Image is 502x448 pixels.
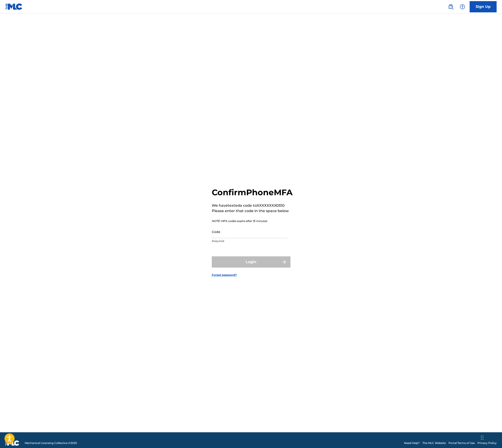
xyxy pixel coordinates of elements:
[212,187,293,197] h2: Confirm Phone MFA
[480,426,502,448] iframe: Chat Widget
[477,441,497,445] a: Privacy Policy
[212,273,237,277] a: Forgot password?
[212,219,293,223] p: NOTE: MFA codes expire after 15 minutes
[460,4,465,9] img: help
[458,2,467,11] div: Help
[25,441,77,445] span: Mechanical Licensing Collective © 2025
[5,3,23,10] img: MLC Logo
[212,203,293,208] p: We have texted a code to XXXXXXXX0510
[446,2,455,11] a: Public Search
[448,4,453,9] img: search
[404,441,420,445] a: Need Help?
[470,1,497,12] a: Sign Up
[212,208,293,214] p: Please enter that code in the space below
[448,441,475,445] a: Portal Terms of Use
[5,440,19,446] img: logo
[212,239,288,243] p: Required
[481,431,484,444] div: Drag
[422,441,446,445] a: The MLC Website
